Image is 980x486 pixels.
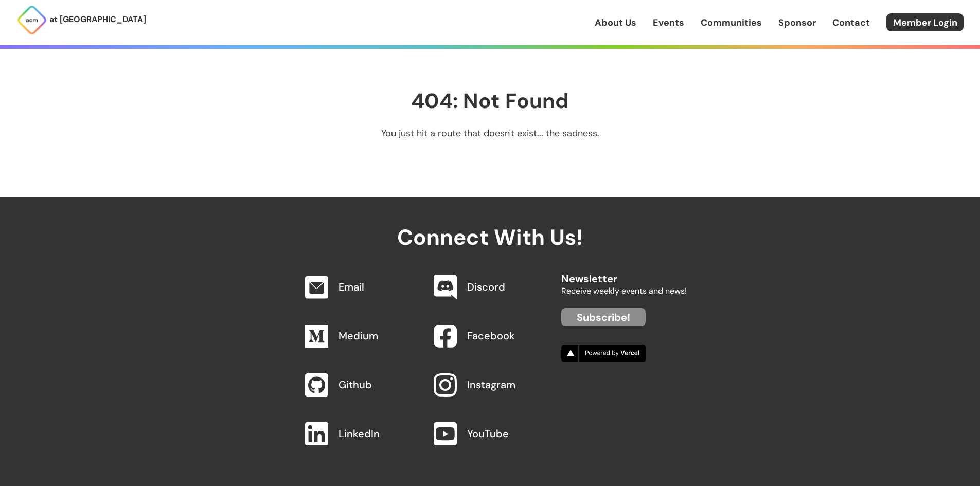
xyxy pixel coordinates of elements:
[467,280,505,294] a: Discord
[434,275,457,300] img: Discord
[561,308,646,326] a: Subscribe!
[886,13,964,31] a: Member Login
[434,373,457,397] img: Instagram
[338,329,378,343] a: Medium
[832,16,870,29] a: Contact
[243,127,737,140] p: You just hit a route that doesn't exist... the sadness.
[467,329,515,343] a: Facebook
[294,197,687,249] h2: Connect With Us!
[467,378,515,391] a: Instagram
[595,16,636,29] a: About Us
[305,276,328,299] img: Email
[561,263,687,284] h2: Newsletter
[305,422,328,445] img: LinkedIn
[338,280,364,294] a: Email
[16,5,146,35] a: at [GEOGRAPHIC_DATA]
[653,16,684,29] a: Events
[434,325,457,348] img: Facebook
[467,427,509,440] a: YouTube
[305,373,328,397] img: Github
[338,427,380,440] a: LinkedIn
[243,90,737,113] h1: 404: Not Found
[434,422,457,445] img: YouTube
[338,378,372,391] a: Github
[49,13,146,26] p: at [GEOGRAPHIC_DATA]
[778,16,816,29] a: Sponsor
[305,325,328,348] img: Medium
[561,345,646,362] img: Vercel
[16,5,47,35] img: ACM Logo
[561,284,687,298] p: Receive weekly events and news!
[701,16,762,29] a: Communities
